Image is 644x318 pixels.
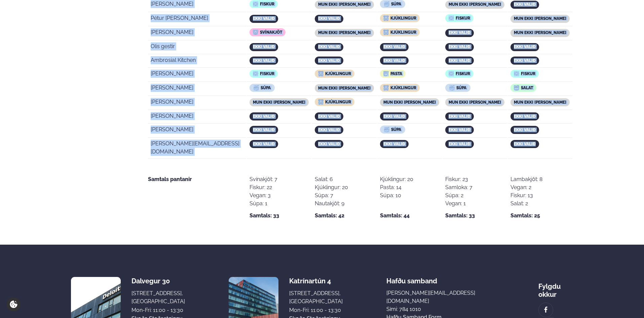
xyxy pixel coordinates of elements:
[253,114,275,119] span: ekki valið
[510,183,542,191] div: Vegan: 2
[260,71,274,76] span: Fiskur
[383,71,389,76] img: icon img
[383,58,405,63] span: ekki valið
[514,114,536,119] span: ekki valið
[318,16,340,21] span: ekki valið
[390,16,416,21] span: Kjúklingur
[250,191,277,200] div: Vegan: 3
[131,289,185,306] div: [STREET_ADDRESS], [GEOGRAPHIC_DATA]
[315,200,348,208] div: Nautakjöt: 9
[449,71,454,76] img: icon img
[521,85,533,90] span: Salat
[325,71,351,76] span: Kjúklingur
[318,30,371,35] span: mun ekki [PERSON_NAME]
[514,30,566,35] span: mun ekki [PERSON_NAME]
[253,16,275,21] span: ekki valið
[391,2,401,6] span: Súpa
[380,212,410,220] strong: Samtals: 44
[254,85,259,91] img: icon img
[318,128,340,132] span: ekki valið
[514,2,536,7] span: ekki valið
[315,212,344,220] strong: Samtals: 42
[148,176,192,182] strong: Samtals pantanir
[289,306,343,314] div: Mon-Fri: 11:00 - 13:30
[383,142,405,146] span: ekki valið
[456,85,466,90] span: Súpa
[148,27,246,40] td: [PERSON_NAME]
[390,71,402,76] span: Pasta
[253,100,305,105] span: mun ekki [PERSON_NAME]
[386,305,495,313] p: Sími: 784 1010
[318,44,340,49] span: ekki valið
[380,191,413,200] div: Súpa: 10
[514,100,566,105] span: mun ekki [PERSON_NAME]
[318,99,324,105] img: icon img
[148,97,246,110] td: [PERSON_NAME]
[383,44,405,49] span: ekki valið
[253,44,275,49] span: ekki valið
[510,212,540,220] strong: Samtals: 25
[148,41,246,54] td: Olis gestir
[445,212,475,220] strong: Samtals: 33
[253,128,275,132] span: ekki valið
[445,183,472,191] div: Samloka: 7
[325,100,351,104] span: Kjúklingur
[148,82,246,96] td: [PERSON_NAME]
[250,175,277,183] div: Svínakjöt: 7
[383,100,436,105] span: mun ekki [PERSON_NAME]
[318,2,371,7] span: mun ekki [PERSON_NAME]
[445,175,472,183] div: Fiskur: 23
[514,85,519,91] img: icon img
[260,2,274,6] span: Fiskur
[7,297,21,311] a: Cookie settings
[449,85,455,91] img: icon img
[148,68,246,82] td: [PERSON_NAME]
[521,71,535,76] span: Fiskur
[318,114,340,119] span: ekki valið
[510,175,542,183] div: Lambakjöt: 8
[148,111,246,123] td: [PERSON_NAME]
[148,124,246,138] td: [PERSON_NAME]
[456,71,470,76] span: Fiskur
[539,303,553,317] a: image alt
[250,200,277,208] div: Súpa: 1
[514,16,566,21] span: mun ekki [PERSON_NAME]
[384,1,389,7] img: icon img
[148,55,246,68] td: Ambrosial Kitchen
[514,128,536,132] span: ekki valið
[449,30,470,35] span: ekki valið
[260,30,282,35] span: Svínakjöt
[315,183,348,191] div: Kjúklingur: 20
[383,85,389,91] img: icon img
[514,71,519,76] img: icon img
[380,175,413,183] div: Kjúklingur: 20
[380,183,413,191] div: Pasta: 14
[250,212,279,220] strong: Samtals: 33
[318,142,340,146] span: ekki valið
[315,175,348,183] div: Salat: 6
[445,191,472,200] div: Súpa: 2
[383,15,389,21] img: icon img
[253,58,275,63] span: ekki valið
[449,128,470,132] span: ekki valið
[131,277,185,285] div: Dalvegur 30
[253,30,258,35] img: icon img
[449,15,454,21] img: icon img
[289,289,343,306] div: [STREET_ADDRESS], [GEOGRAPHIC_DATA]
[514,44,536,49] span: ekki valið
[318,71,324,76] img: icon img
[449,100,501,105] span: mun ekki [PERSON_NAME]
[514,58,536,63] span: ekki valið
[514,142,536,146] span: ekki valið
[449,44,470,49] span: ekki valið
[445,200,472,208] div: Vegan: 1
[384,127,389,132] img: icon img
[538,277,573,298] div: Fylgdu okkur
[449,114,470,119] span: ekki valið
[390,30,416,35] span: Kjúklingur
[390,85,416,90] span: Kjúklingur
[383,30,389,35] img: icon img
[148,138,246,159] td: [PERSON_NAME][EMAIL_ADDRESS][DOMAIN_NAME]
[386,289,495,305] a: [PERSON_NAME][EMAIL_ADDRESS][DOMAIN_NAME]
[449,58,470,63] span: ekki valið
